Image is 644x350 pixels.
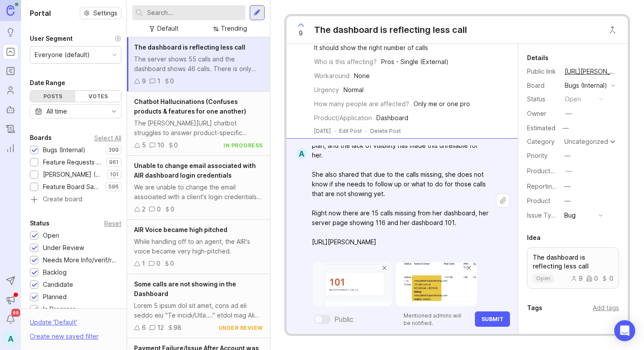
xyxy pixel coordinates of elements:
span: Submit [481,316,503,322]
div: 9 Voters [527,332,553,342]
textarea: My pro shared that she was concerned as she uses her dashboard to track her calls and know when t... [307,118,496,260]
div: Dashboard [376,113,408,123]
img: Canny Home [7,5,14,15]
div: It should show the right number of calls [314,43,428,53]
label: Product [527,197,550,204]
div: [PERSON_NAME] (Public) [43,170,103,179]
div: Delete Post [370,127,401,135]
div: The [PERSON_NAME][URL] chatbot struggles to answer product-specific questions. It often confuses ... [134,118,263,138]
div: under review [219,324,263,332]
img: https://canny-assets.io/images/5e163f63d27e34512f3866df1d8b71ca.png [313,262,392,306]
span: The dashboard is reflecting less call [134,43,245,51]
div: Bugs (Internal) [43,145,85,155]
label: Reporting Team [527,182,574,190]
div: Feature Board Sandbox [DATE] [43,182,101,192]
div: The server shows 55 calls and the dashboard shows 46 calls. There is only one call [DATE] and the... [134,54,263,74]
div: Uncategorized [564,139,608,145]
button: Upload file [496,193,510,207]
div: Details [527,53,548,63]
div: Add tags [593,303,619,313]
button: Close button [604,21,621,39]
div: Public [334,314,354,325]
div: How many people are affected? [314,99,409,109]
div: Status [527,94,558,104]
div: Urgency [314,85,339,95]
div: 10 [157,140,164,150]
div: Public link [527,67,558,76]
div: 0 [157,204,161,214]
div: Bug [564,211,576,220]
div: Estimated [527,125,556,131]
div: Edit Post [339,127,362,135]
div: — [566,109,572,118]
div: 1 [157,76,160,86]
div: The dashboard is reflecting less call [314,24,467,36]
button: A [3,331,18,346]
img: https://canny-assets.io/images/273011c2f8524c86fbc51b5876a5e0b3.png [396,262,477,306]
p: 961 [109,159,119,166]
div: — [560,122,571,134]
div: Select All [94,136,121,140]
div: Under Review [43,243,84,253]
div: Board [527,81,558,90]
div: None [354,71,370,81]
label: Priority [527,152,548,159]
div: — [564,196,570,206]
div: Tags [527,303,542,313]
span: AIR Voice became high pitched [134,226,227,233]
a: Some calls are not showing in the DashboardLorem 5 ipsum dol sit amet, cons ad eli seddo eiu "Te ... [127,274,270,338]
a: Changelog [3,121,18,137]
p: open [536,275,550,282]
div: We are unable to change the email associated with a client's login credentials from the support t... [134,182,263,202]
div: All time [46,107,67,116]
span: Unable to change email associated with AIR dashboard login credentials [134,162,256,179]
div: 0 [586,275,598,282]
div: In Progress [43,304,76,314]
div: Feature Requests (Internal) [43,157,102,167]
button: Submit [475,311,510,327]
a: Create board [30,196,121,204]
div: Category [527,137,558,146]
label: Issue Type [527,211,559,219]
div: 0 [602,275,613,282]
div: Owner [527,109,558,118]
div: 0 [170,204,174,214]
div: Default [157,24,178,33]
p: 399 [108,146,119,154]
button: Send to Autopilot [3,273,18,289]
div: Votes [75,91,120,102]
a: Chatbot Hallucinations (Confuses products & features for one another)The [PERSON_NAME][URL] chatb... [127,92,270,156]
div: 2 [142,204,145,214]
div: Lorem 5 ipsum dol sit amet, cons ad eli seddo eiu "Te incidi/Utla...." etdol mag Aliq enim adm Ve... [134,301,263,320]
span: 9 [299,29,303,38]
div: 98 [173,323,181,332]
div: 0 [170,259,174,268]
a: AIR Voice became high pitchedWhile handling off to an agent, the AIR's voice became very high-pit... [127,220,270,274]
label: ProductboardID [527,167,573,175]
div: — [566,166,572,176]
div: While handling off to an agent, the AIR's voice became very high-pitched. [134,237,263,256]
p: 101 [110,171,119,178]
span: Some calls are not showing in the Dashboard [134,280,236,297]
div: Status [30,218,50,229]
div: Reset [104,221,121,226]
div: Normal [343,85,364,95]
div: Candidate [43,280,73,289]
div: Only me or one pro [414,99,470,109]
button: ProductboardID [563,165,574,177]
h1: Portal [30,8,51,18]
a: Autopilot [3,102,18,118]
div: Boards [30,132,52,143]
div: Planned [43,292,67,302]
div: Date Range [30,78,65,88]
div: A [296,148,307,160]
div: Add voter [590,332,619,342]
div: Open [43,231,59,240]
div: Bugs (Internal) [565,81,607,90]
a: The dashboard is reflecting less callopen900 [527,247,619,289]
div: Update ' Default ' [30,318,77,332]
button: Settings [80,7,121,19]
div: Who is this affecting? [314,57,377,67]
a: Roadmaps [3,63,18,79]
